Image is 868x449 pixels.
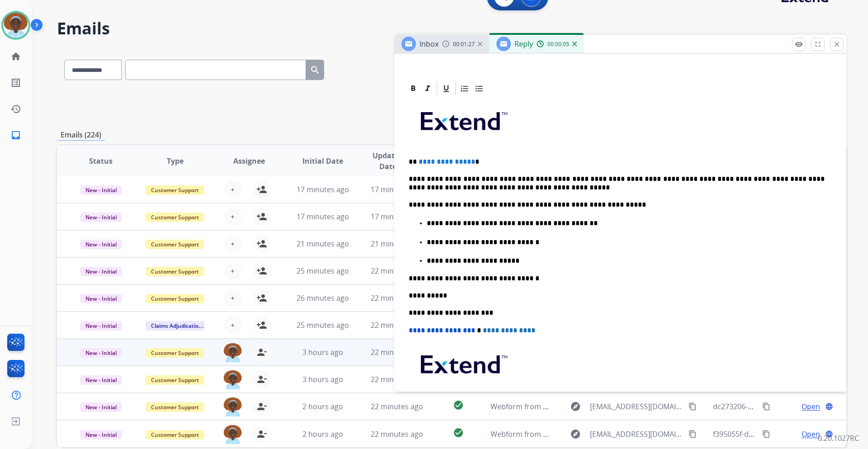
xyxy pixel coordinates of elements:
span: 25 minutes ago [297,266,349,276]
mat-icon: person_add [256,238,267,249]
mat-icon: check_circle [453,427,464,438]
span: New - Initial [80,375,122,385]
span: New - Initial [80,321,122,331]
span: Reply [514,39,533,49]
mat-icon: person_add [256,265,267,276]
mat-icon: person_remove [256,374,267,385]
span: Type [167,156,184,166]
button: + [224,262,242,280]
span: Open [802,429,820,440]
span: 21 minutes ago [297,239,349,249]
mat-icon: person_add [256,211,267,222]
span: New - Initial [80,348,122,358]
mat-icon: content_copy [689,430,697,438]
span: 22 minutes ago [371,347,423,357]
mat-icon: content_copy [689,402,697,411]
mat-icon: language [825,430,833,438]
img: agent-avatar [224,370,242,389]
span: 2 hours ago [302,402,343,411]
div: Ordered List [458,82,472,95]
mat-icon: close [833,40,841,48]
mat-icon: person_add [256,293,267,303]
span: 2 hours ago [302,429,343,439]
img: avatar [3,13,28,38]
button: + [224,289,242,307]
button: + [224,235,242,253]
mat-icon: person_add [256,320,267,331]
span: 17 minutes ago [371,212,423,222]
span: Webform from [EMAIL_ADDRESS][DOMAIN_NAME] on [DATE] [491,429,695,439]
span: Customer Support [146,267,204,276]
img: agent-avatar [224,397,242,416]
mat-icon: explore [570,429,581,440]
span: 22 minutes ago [371,293,423,303]
span: 26 minutes ago [297,293,349,303]
button: + [224,208,242,226]
span: Customer Support [146,375,204,385]
span: 21 minutes ago [371,239,423,249]
span: Customer Support [146,213,204,222]
span: New - Initial [80,240,122,249]
span: + [231,293,235,303]
span: Customer Support [146,402,204,412]
span: 3 hours ago [302,374,343,384]
span: New - Initial [80,213,122,222]
span: dc273206-01c6-4036-b38a-78bc71a9c68e [713,402,852,411]
span: Customer Support [146,294,204,303]
span: Initial Date [302,156,343,166]
button: + [224,316,242,334]
span: 3 hours ago [302,347,343,357]
span: Status [89,156,113,166]
mat-icon: content_copy [762,430,770,438]
span: 17 minutes ago [297,184,349,194]
span: 00:01:27 [453,41,475,48]
span: Updated Date [368,150,409,172]
span: New - Initial [80,294,122,303]
span: Webform from [EMAIL_ADDRESS][DOMAIN_NAME] on [DATE] [491,402,695,411]
mat-icon: remove_red_eye [795,40,803,48]
mat-icon: person_add [256,184,267,195]
mat-icon: person_remove [256,347,267,358]
span: New - Initial [80,267,122,276]
mat-icon: history [10,104,21,114]
span: Inbox [420,39,439,49]
span: [EMAIL_ADDRESS][DOMAIN_NAME] [590,401,683,412]
span: + [231,320,235,331]
p: 0.20.1027RC [818,433,859,444]
span: + [231,184,235,195]
span: 22 minutes ago [371,429,423,439]
span: 22 minutes ago [371,402,423,411]
mat-icon: content_copy [762,402,770,411]
mat-icon: search [310,65,321,76]
span: 22 minutes ago [371,374,423,384]
span: f395055f-dab0-4886-838e-f7cc872a15e6 [713,429,847,439]
p: Emails (224) [57,129,105,141]
span: + [231,211,235,222]
span: 25 minutes ago [297,320,349,330]
div: Italic [421,82,434,95]
span: New - Initial [80,402,122,412]
mat-icon: check_circle [453,400,464,411]
span: 17 minutes ago [297,212,349,222]
div: Bold [406,82,420,95]
span: Customer Support [146,240,204,249]
img: agent-avatar [224,343,242,362]
mat-icon: fullscreen [814,40,822,48]
span: Customer Support [146,430,204,440]
mat-icon: list_alt [10,77,21,88]
button: + [224,180,242,199]
span: Claims Adjudication [146,321,208,331]
span: New - Initial [80,430,122,440]
span: Assignee [233,156,265,166]
span: New - Initial [80,185,122,195]
span: 22 minutes ago [371,266,423,276]
mat-icon: inbox [10,130,21,141]
span: 17 minutes ago [371,184,423,194]
span: [EMAIL_ADDRESS][DOMAIN_NAME] [590,429,683,440]
mat-icon: explore [570,401,581,412]
mat-icon: person_remove [256,401,267,412]
span: 00:00:05 [547,41,569,48]
mat-icon: home [10,51,21,62]
span: Open [802,401,820,412]
div: Bullet List [472,82,486,95]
